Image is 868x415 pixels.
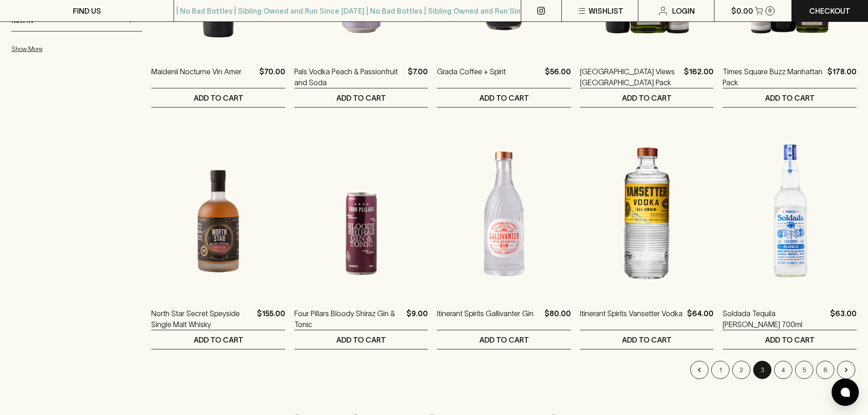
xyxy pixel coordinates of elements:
p: FIND US [73,5,101,16]
nav: pagination navigation [151,361,857,379]
p: ADD TO CART [622,92,672,103]
button: Go to page 4 [774,361,792,379]
a: [GEOGRAPHIC_DATA] Views [GEOGRAPHIC_DATA] Pack [580,66,681,88]
img: Itinerant Spirits Gallivanter Gin [437,135,571,294]
p: $0.00 [731,5,753,16]
button: Go to page 2 [732,361,750,379]
p: ADD TO CART [479,92,529,103]
button: ADD TO CART [437,88,571,107]
p: $56.00 [545,66,571,88]
p: ADD TO CART [765,334,815,345]
a: Grada Coffee + Spirit [437,66,506,88]
button: Go to next page [837,361,855,379]
button: ADD TO CART [723,88,857,107]
img: North Star Secret Speyside Single Malt Whisky [151,135,285,294]
p: ADD TO CART [765,92,815,103]
button: Go to page 6 [816,361,834,379]
button: Go to page 5 [795,361,813,379]
p: $155.00 [257,308,285,330]
a: Times Square Buzz Manhattan Pack [723,66,824,88]
p: ADD TO CART [479,334,529,345]
button: ADD TO CART [580,88,714,107]
p: Wishlist [589,5,623,16]
p: Login [672,5,695,16]
p: $7.00 [408,66,428,88]
p: $64.00 [687,308,714,330]
button: Go to page 1 [711,361,729,379]
p: $80.00 [544,308,571,330]
p: ADD TO CART [336,334,386,345]
button: page 3 [753,361,771,379]
p: $63.00 [830,308,857,330]
a: Soldada Tequila [PERSON_NAME] 700ml [723,308,827,330]
button: ADD TO CART [294,88,428,107]
a: Itinerant Spirits Vansetter Vodka [580,308,683,330]
p: ADD TO CART [622,334,672,345]
p: $162.00 [684,66,714,88]
p: Checkout [809,5,850,16]
a: Itinerant Spirits Gallivanter Gin [437,308,534,330]
p: ADD TO CART [194,92,243,103]
img: Itinerant Spirits Vansetter Vodka [580,135,714,294]
img: Soldada Tequila Blanco 700ml [723,135,857,294]
p: 0 [768,8,772,13]
img: bubble-icon [841,388,850,397]
button: ADD TO CART [723,330,857,349]
button: Go to previous page [690,361,709,379]
button: ADD TO CART [151,88,285,107]
a: North Star Secret Speyside Single Malt Whisky [151,308,253,330]
a: Four Pillars Bloody Shiraz Gin & Tonic [294,308,403,330]
a: Maidenii Nocturne Vin Amer [151,66,241,88]
a: Pals Vodka Peach & Passionfruit and Soda [294,66,405,88]
button: ADD TO CART [437,330,571,349]
button: ADD TO CART [151,330,285,349]
button: Show More [11,40,131,58]
img: Four Pillars Bloody Shiraz Gin & Tonic [294,135,428,294]
button: ADD TO CART [294,330,428,349]
p: $70.00 [259,66,285,88]
p: ADD TO CART [194,334,243,345]
p: $178.00 [827,66,857,88]
button: ADD TO CART [580,330,714,349]
p: ADD TO CART [336,92,386,103]
p: $9.00 [406,308,428,330]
